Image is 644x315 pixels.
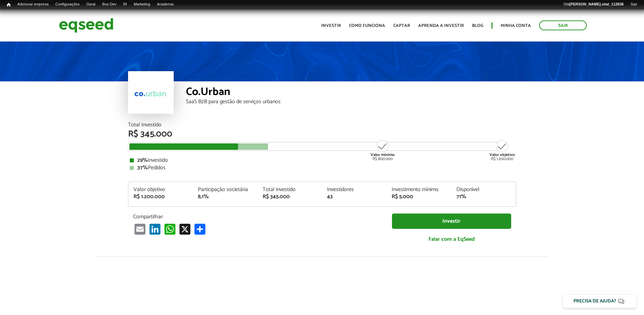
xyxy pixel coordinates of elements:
[130,158,515,163] div: Investido
[489,152,515,158] strong: Valor objetivo
[371,152,395,158] strong: Valor mínimo
[7,2,11,7] span: Início
[349,23,385,28] a: Como funciona
[263,194,317,200] div: R$ 345.000
[120,2,130,7] a: RI
[193,223,207,235] a: Compartilhar
[178,223,192,235] a: X
[392,214,511,229] a: Investir
[392,232,511,246] a: Falar com a EqSeed
[198,194,252,200] div: 8,1%
[627,2,641,7] a: Sair
[133,214,382,220] p: Compartilhar:
[59,16,113,34] img: EqSeed
[501,23,531,28] a: Minha conta
[392,187,446,192] div: Investimento mínimo
[14,2,52,7] a: Adicionar empresa
[154,2,177,7] a: Academia
[133,194,188,200] div: R$ 1.200.000
[392,194,446,200] div: R$ 5.000
[560,2,627,7] a: Olá[PERSON_NAME].vital_112836
[370,139,395,161] div: R$ 800.000
[137,156,148,165] strong: 29%
[456,194,511,200] div: 71%
[163,223,177,235] a: WhatsApp
[327,194,381,200] div: 43
[133,223,147,235] a: Email
[321,23,341,28] a: Investir
[3,2,14,8] a: Início
[186,99,516,105] div: SaaS B2B para gestão de serviços urbanos
[133,187,188,192] div: Valor objetivo
[137,163,148,172] strong: 37%
[539,20,587,30] a: Sair
[128,122,516,128] div: Total Investido
[83,2,99,7] a: Geral
[130,165,515,171] div: Pedidos
[569,2,624,6] strong: [PERSON_NAME].vital_112836
[130,2,154,7] a: Marketing
[393,23,410,28] a: Captar
[489,139,515,161] div: R$ 1.200.000
[99,2,120,7] a: Bus Dev
[472,23,483,28] a: Blog
[198,187,252,192] div: Participação societária
[418,23,464,28] a: Aprenda a investir
[128,130,516,139] div: R$ 345.000
[52,2,83,7] a: Configurações
[263,187,317,192] div: Total investido
[327,187,381,192] div: Investidores
[148,223,162,235] a: LinkedIn
[456,187,511,192] div: Disponível
[186,86,516,99] div: Co.Urban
